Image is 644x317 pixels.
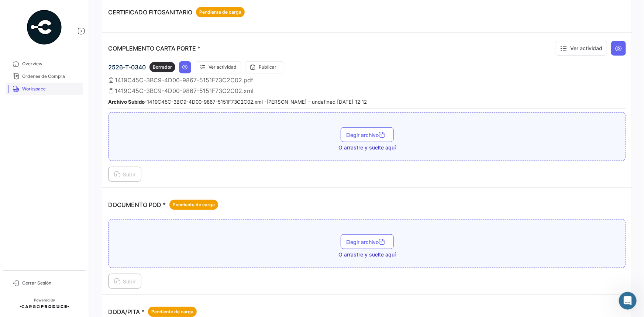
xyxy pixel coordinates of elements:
[108,7,245,17] p: CERTIFICADO FITOSANITARIO
[15,65,133,90] p: ¿Cómo podemos ayudarte?
[195,61,241,73] button: Ver actividad
[29,249,45,254] span: Inicio
[108,274,141,289] button: Subir
[108,167,141,182] button: Subir
[114,171,135,178] span: Subir
[108,63,146,71] span: 2526-T-0340
[6,83,83,95] a: Workspace
[31,124,80,132] div: Cargo Produce Inc.
[22,280,80,286] span: Cerrar Sesión
[100,12,115,27] div: Profile image for Juan
[20,123,29,132] div: R
[338,144,396,151] span: O arrastre y suelte aquí
[14,123,23,132] div: A
[555,41,607,56] button: Ver actividad
[15,52,133,65] p: [PERSON_NAME] 👋
[341,127,394,142] button: Elegir archivo
[6,70,83,83] a: Órdenes de Compra
[108,45,200,52] p: COMPLEMENTO CARTA PORTE *
[199,9,241,15] span: Pendiente de carga
[7,99,140,138] div: Mensaje recienteJARLas respuestas te llegarán aquí y por correo electrónico: ✉️ [PERSON_NAME][EMA...
[99,249,123,254] span: Mensajes
[108,99,367,105] small: - 1419C45C-3BC9-4D00-9867-5151F73C2C02.xml - [PERSON_NAME] - undefined [DATE] 12:12
[108,307,197,317] p: DODA/PITA *
[7,142,140,162] div: Envíanos un mensaje
[31,117,515,123] span: Las respuestas te llegarán aquí y por correo electrónico: ✉️ [PERSON_NAME][EMAIL_ADDRESS][PERSON_...
[338,251,396,258] span: O arrastre y suelte aquí
[74,230,148,260] button: Mensajes
[15,17,58,23] img: logo
[347,132,388,138] span: Elegir archivo
[108,99,145,105] b: Archivo Subido
[108,200,218,210] p: DOCUMENTO POD *
[22,61,80,67] span: Overview
[127,12,140,25] div: Cerrar
[15,106,132,113] div: Mensaje reciente
[17,117,26,126] div: J
[115,87,254,94] span: 1419C45C-3BC9-4D00-9867-5151F73C2C02.xml
[22,86,80,92] span: Workspace
[86,12,101,27] div: Profile image for Andrielle
[341,234,394,249] button: Elegir archivo
[6,58,83,70] a: Overview
[114,278,135,285] span: Subir
[347,239,388,245] span: Elegir archivo
[8,110,140,138] div: JARLas respuestas te llegarán aquí y por correo electrónico: ✉️ [PERSON_NAME][EMAIL_ADDRESS][PERS...
[173,201,215,208] span: Pendiente de carga
[245,61,284,73] button: Publicar
[153,64,172,70] span: Borrador
[26,9,63,46] img: powered-by.png
[22,73,80,80] span: Órdenes de Compra
[619,292,637,310] iframe: Intercom live chat
[115,76,253,84] span: 1419C45C-3BC9-4D00-9867-5151F73C2C02.pdf
[15,148,123,156] div: Envíanos un mensaje
[81,124,109,132] div: • Hace 19h
[72,12,87,27] div: Profile image for Rocio
[151,309,193,315] span: Pendiente de carga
